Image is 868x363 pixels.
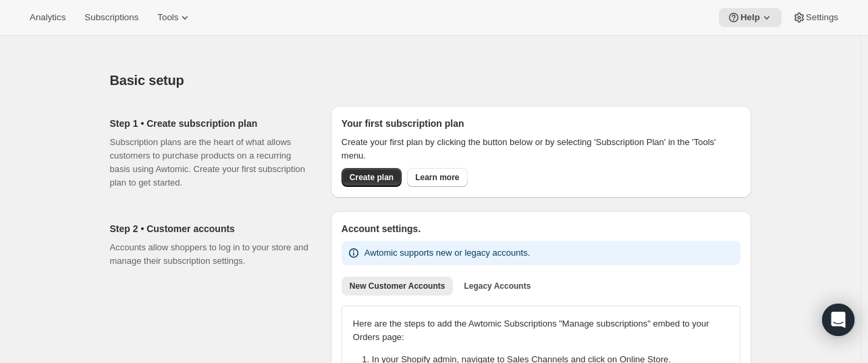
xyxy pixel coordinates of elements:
[110,73,184,88] span: Basic setup
[784,8,846,27] button: Settings
[149,8,200,27] button: Tools
[342,136,740,163] p: Create your first plan by clicking the button below or by selecting 'Subscription Plan' in the 'T...
[342,277,454,296] button: New Customer Accounts
[456,277,539,296] button: Legacy Accounts
[76,8,146,27] button: Subscriptions
[110,222,309,235] h2: Step 2 • Customer accounts
[415,172,459,183] span: Learn more
[353,317,729,344] p: Here are the steps to add the Awtomic Subscriptions "Manage subscriptions" embed to your Orders p...
[740,12,760,23] span: Help
[22,8,74,27] button: Analytics
[407,168,467,187] a: Learn more
[84,12,138,23] span: Subscriptions
[110,241,309,268] p: Accounts allow shoppers to log in to your store and manage their subscription settings.
[342,168,402,187] button: Create plan
[30,12,65,23] span: Analytics
[110,136,309,190] p: Subscription plans are the heart of what allows customers to purchase products on a recurring bas...
[157,12,178,23] span: Tools
[719,8,782,27] button: Help
[110,117,309,130] h2: Step 1 • Create subscription plan
[806,12,838,23] span: Settings
[350,281,445,291] span: New Customer Accounts
[342,222,740,235] h2: Account settings.
[822,304,855,336] div: Open Intercom Messenger
[350,172,394,183] span: Create plan
[364,246,530,260] p: Awtomic supports new or legacy accounts.
[464,281,531,291] span: Legacy Accounts
[342,117,740,130] h2: Your first subscription plan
